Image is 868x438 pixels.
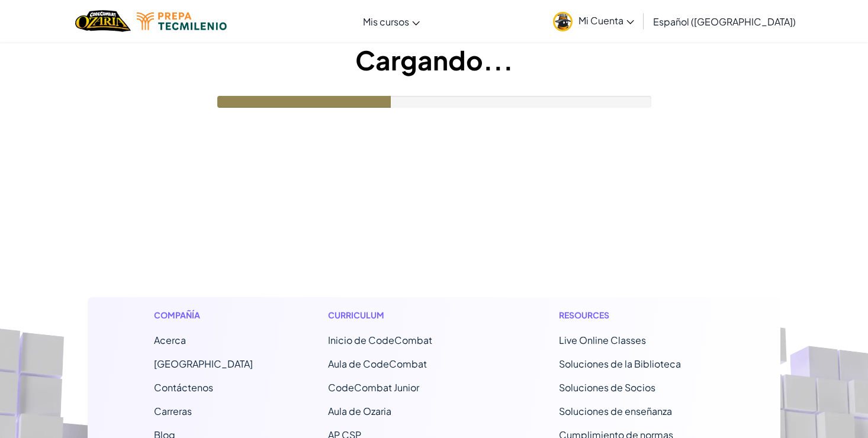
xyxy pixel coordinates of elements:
[328,309,484,321] h1: Curriculum
[75,9,130,33] img: Home
[653,15,796,28] span: Español ([GEOGRAPHIC_DATA])
[328,334,432,346] span: Inicio de CodeCombat
[553,12,573,31] img: avatar
[363,15,409,28] span: Mis cursos
[578,14,634,27] span: Mi Cuenta
[328,405,391,417] a: Aula de Ozaria
[559,309,715,321] h1: Resources
[75,9,130,33] a: Ozaria by CodeCombat logo
[328,381,419,394] a: CodeCombat Junior
[559,405,672,417] a: Soluciones de enseñanza
[154,358,253,370] a: [GEOGRAPHIC_DATA]
[154,309,253,321] h1: Compañía
[647,5,802,37] a: Español ([GEOGRAPHIC_DATA])
[137,12,227,30] img: Tecmilenio logo
[154,334,186,346] a: Acerca
[547,2,640,40] a: Mi Cuenta
[559,358,681,370] a: Soluciones de la Biblioteca
[559,334,646,346] a: Live Online Classes
[559,381,655,394] a: Soluciones de Socios
[154,381,213,394] span: Contáctenos
[328,358,427,370] a: Aula de CodeCombat
[357,5,426,37] a: Mis cursos
[154,405,192,417] a: Carreras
